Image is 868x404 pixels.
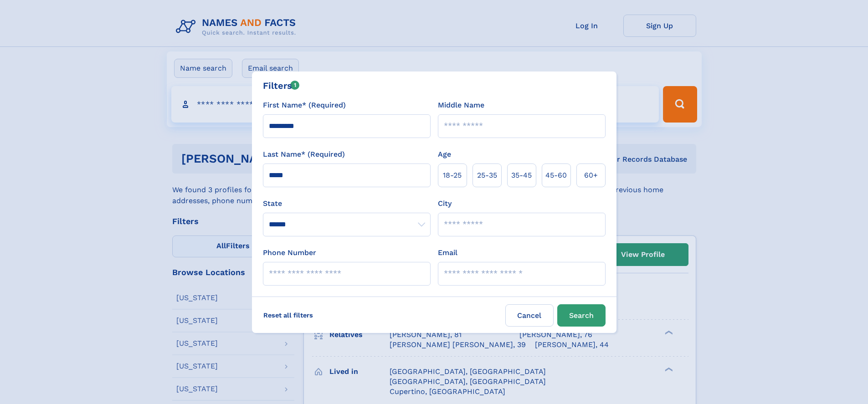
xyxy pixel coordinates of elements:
label: Last Name* (Required) [263,149,345,160]
label: Reset all filters [257,304,319,326]
label: State [263,198,431,209]
label: City [438,198,452,209]
span: 25‑35 [477,170,497,181]
label: Cancel [505,304,554,327]
label: Phone Number [263,247,316,258]
button: Search [557,304,606,327]
span: 18‑25 [443,170,462,181]
label: Middle Name [438,100,484,111]
label: Age [438,149,451,160]
div: Filters [263,79,300,92]
label: First Name* (Required) [263,100,346,111]
label: Email [438,247,457,258]
span: 45‑60 [545,170,567,181]
span: 35‑45 [511,170,532,181]
span: 60+ [584,170,598,181]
